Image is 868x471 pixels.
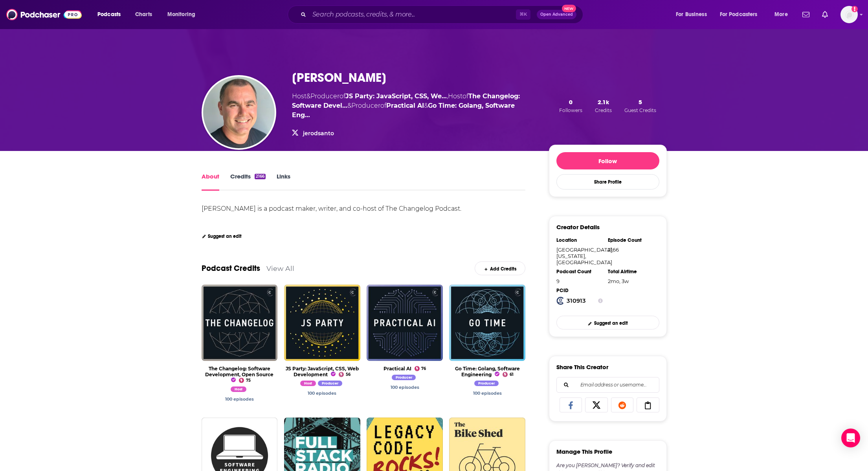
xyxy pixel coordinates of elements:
[239,378,251,383] a: 75
[202,234,242,239] a: Suggest an edit
[286,366,359,377] a: JS Party: JavaScript, CSS, Web Development
[840,6,858,23] button: Show profile menu
[540,13,573,17] span: Open Advanced
[392,376,418,381] a: Jerod Santo
[309,8,516,21] input: Search podcasts, credits, & more...
[560,397,582,412] a: Share on Facebook
[556,152,659,169] button: Follow
[556,278,603,284] div: 9
[562,5,576,12] span: New
[556,174,659,190] button: Share Profile
[556,223,600,231] h3: Creator Details
[819,8,831,21] a: Show notifications dropdown
[639,98,642,106] span: 5
[318,381,342,386] span: Producer
[310,92,339,100] span: Producer
[205,366,273,383] span: The Changelog: Software Development, Open Source
[447,92,448,100] span: ,
[557,98,585,114] button: 0Followers
[345,92,447,100] a: JS Party: JavaScript, CSS, Web Development
[308,390,336,396] a: Jerod Santo
[346,373,351,376] span: 56
[162,8,206,21] button: open menu
[6,7,82,22] img: Podchaser - Follow, Share and Rate Podcasts
[563,377,653,392] input: Email address or username...
[516,9,530,20] span: ⌘ K
[556,287,603,294] div: PCID
[424,102,428,109] span: &
[715,8,769,21] button: open menu
[300,381,316,386] span: Host
[351,102,380,109] span: Producer
[230,173,266,191] a: Credits2166
[840,6,858,23] span: Logged in as TrevorC
[300,382,318,387] a: Jerod Santo
[799,8,813,21] a: Show notifications dropdown
[622,98,659,114] button: 5Guest Credits
[231,388,248,393] a: Jerod Santo
[556,247,603,265] div: [GEOGRAPHIC_DATA], [US_STATE], [GEOGRAPHIC_DATA]
[202,173,219,191] a: About
[384,366,411,372] a: Practical AI
[720,9,758,20] span: For Podcasters
[556,237,603,243] div: Location
[415,366,426,371] a: 76
[225,396,254,402] a: Jerod Santo
[841,429,860,447] div: Open Intercom Messenger
[202,205,461,212] div: [PERSON_NAME] is a podcast maker, writer, and co-host of The Changelog Podcast.
[769,8,798,21] button: open menu
[448,92,462,100] span: Host
[593,98,614,114] button: 2.1kCredits
[386,102,424,109] a: Practical AI
[130,8,157,21] a: Charts
[380,102,424,109] span: of
[676,9,707,20] span: For Business
[266,264,294,272] a: View All
[421,367,426,370] span: 76
[556,377,659,393] div: Search followers
[611,397,634,412] a: Share on Reddit
[92,8,131,21] button: open menu
[202,263,260,273] a: Podcast Credits
[608,237,654,243] div: Episode Count
[167,9,195,20] span: Monitoring
[231,386,246,392] span: Host
[537,10,576,19] button: Open AdvancedNew
[347,102,351,109] span: &
[670,8,717,21] button: open menu
[624,107,656,113] span: Guest Credits
[598,297,603,305] button: Show Info
[246,379,251,382] span: 75
[455,366,520,377] a: Go Time: Golang, Software Engineering
[339,92,447,100] span: of
[840,6,858,23] img: User Profile
[473,390,502,396] a: Jerod Santo
[585,397,608,412] a: Share on X/Twitter
[556,269,603,275] div: Podcast Count
[637,397,659,412] a: Copy Link
[556,297,564,305] img: Podchaser Creator ID logo
[556,448,612,455] h3: Manage This Profile
[303,130,334,137] a: jerodsanto
[608,278,629,284] span: 2033 hours, 24 minutes, 10 seconds
[503,372,514,377] a: 61
[569,98,573,106] span: 0
[203,77,275,148] img: Jerod Santo
[475,261,525,275] a: Add Credits
[559,107,582,113] span: Followers
[255,174,266,179] div: 2166
[392,375,416,380] span: Producer
[595,107,612,113] span: Credits
[556,316,659,329] a: Suggest an edit
[391,385,419,390] a: Jerod Santo
[598,98,609,106] span: 2.1k
[97,9,121,20] span: Podcasts
[608,269,654,275] div: Total Airtime
[292,70,386,85] h1: [PERSON_NAME]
